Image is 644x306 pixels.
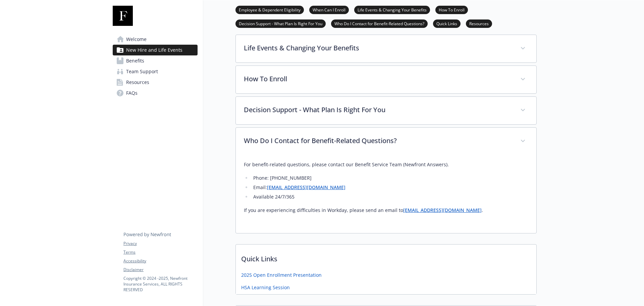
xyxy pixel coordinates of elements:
[236,66,536,93] div: How To Enroll
[123,267,197,273] a: Disclaimer
[244,43,512,53] p: Life Events & Changing Your Benefits
[113,34,198,45] a: Welcome
[244,136,512,146] p: Who Do I Contact for Benefit-Related Questions?
[241,284,290,291] a: HSA Learning Session
[113,77,198,88] a: Resources
[126,77,149,88] span: Resources
[309,6,349,13] a: When Can I Enroll
[126,66,158,77] span: Team Support
[113,55,198,66] a: Benefits
[123,258,197,264] a: Accessibility
[236,97,536,124] div: Decision Support - What Plan Is Right For You
[126,45,182,55] span: New Hire and Life Events
[126,88,138,98] span: FAQs
[354,6,430,13] a: Life Events & Changing Your Benefits
[113,88,198,98] a: FAQs
[123,241,197,247] a: Privacy
[235,6,304,13] a: Employee & Dependent Eligibility
[236,155,536,233] div: Who Do I Contact for Benefit-Related Questions?
[236,35,536,62] div: Life Events & Changing Your Benefits
[251,193,528,201] li: Available 24/7/365
[244,161,528,169] p: For benefit-related questions, please contact our Benefit Service Team (Newfront Answers).
[236,245,536,269] p: Quick Links
[403,207,482,213] a: [EMAIL_ADDRESS][DOMAIN_NAME]
[123,275,197,293] p: Copyright © 2024 - 2025 , Newfront Insurance Services, ALL RIGHTS RESERVED
[435,6,468,13] a: How To Enroll
[126,55,144,66] span: Benefits
[251,174,528,182] li: Phone: [PHONE_NUMBER]
[235,20,326,27] a: Decision Support - What Plan Is Right For You
[244,74,512,84] p: How To Enroll
[331,20,428,27] a: Who Do I Contact for Benefit-Related Questions?
[433,20,461,27] a: Quick Links
[113,45,198,55] a: New Hire and Life Events
[244,105,512,115] p: Decision Support - What Plan Is Right For You
[123,249,197,255] a: Terms
[113,66,198,77] a: Team Support
[241,271,322,278] a: 2025 Open Enrollment Presentation
[244,206,528,214] p: If you are experiencing difficulties in Workday, please send an email to .
[466,20,492,27] a: Resources
[267,184,345,190] a: [EMAIL_ADDRESS][DOMAIN_NAME]
[126,34,147,45] span: Welcome
[236,128,536,155] div: Who Do I Contact for Benefit-Related Questions?
[251,183,528,191] li: Email:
